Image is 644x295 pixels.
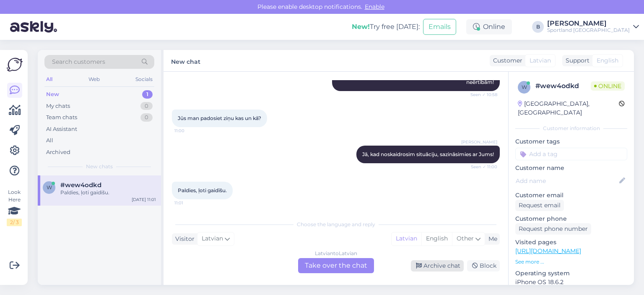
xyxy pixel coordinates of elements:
[140,102,153,110] div: 0
[134,74,154,85] div: Socials
[46,113,77,122] div: Team chats
[362,151,494,157] span: Jā, kad noskaidrosim situāciju, sazināsimies ar Jums!
[518,99,619,117] div: [GEOGRAPHIC_DATA], [GEOGRAPHIC_DATA]
[46,90,59,99] div: New
[466,91,497,98] span: Seen ✓ 10:58
[423,19,456,35] button: Emails
[457,235,474,242] span: Other
[515,191,627,200] p: Customer email
[174,128,206,134] span: 11:00
[87,74,101,85] div: Web
[515,247,581,255] a: [URL][DOMAIN_NAME]
[597,56,618,65] span: English
[411,260,464,272] div: Archive chat
[466,164,497,170] span: Seen ✓ 11:00
[532,21,544,33] div: B
[515,223,591,235] div: Request phone number
[140,113,153,122] div: 0
[44,74,54,85] div: All
[298,258,374,273] div: Take over the chat
[547,27,630,34] div: Sportland [GEOGRAPHIC_DATA]
[7,219,22,226] div: 2 / 3
[172,235,195,243] div: Visitor
[172,221,500,228] div: Choose the language and reply
[530,56,551,65] span: Latvian
[515,278,627,287] p: iPhone OS 18.6.2
[178,187,227,193] span: Paldies, ļoti gaidīšu.
[515,238,627,247] p: Visited pages
[562,56,589,65] div: Support
[421,232,452,245] div: English
[352,23,370,31] b: New!
[132,196,156,203] div: [DATE] 11:01
[171,55,200,66] label: New chat
[515,214,627,223] p: Customer phone
[46,148,70,157] div: Archived
[174,200,206,206] span: 11:01
[60,189,156,196] div: Paldies, ļoti gaidīšu.
[352,22,420,32] div: Try free [DATE]:
[60,181,101,189] span: #wew4odkd
[466,19,512,34] div: Online
[515,164,627,172] p: Customer name
[522,84,527,90] span: w
[515,125,627,132] div: Customer information
[86,163,113,170] span: New chats
[46,125,77,133] div: AI Assistant
[547,20,630,27] div: [PERSON_NAME]
[515,200,564,211] div: Request email
[461,139,497,145] span: [PERSON_NAME]
[516,176,618,185] input: Add name
[490,56,522,65] div: Customer
[591,81,625,91] span: Online
[47,184,52,191] span: w
[515,137,627,146] p: Customer tags
[467,260,500,272] div: Block
[7,188,22,226] div: Look Here
[46,136,53,145] div: All
[46,102,70,110] div: My chats
[142,90,153,99] div: 1
[547,20,639,34] a: [PERSON_NAME]Sportland [GEOGRAPHIC_DATA]
[52,57,105,66] span: Search customers
[7,57,23,73] img: Askly Logo
[515,148,627,160] input: Add a tag
[202,234,223,243] span: Latvian
[515,258,627,266] p: See more ...
[362,3,387,10] span: Enable
[535,81,591,91] div: # wew4odkd
[515,269,627,278] p: Operating system
[315,250,357,257] div: Latvian to Latvian
[392,232,421,245] div: Latvian
[485,235,497,243] div: Me
[178,115,261,121] span: Jūs man padosiet ziņu kas un kā?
